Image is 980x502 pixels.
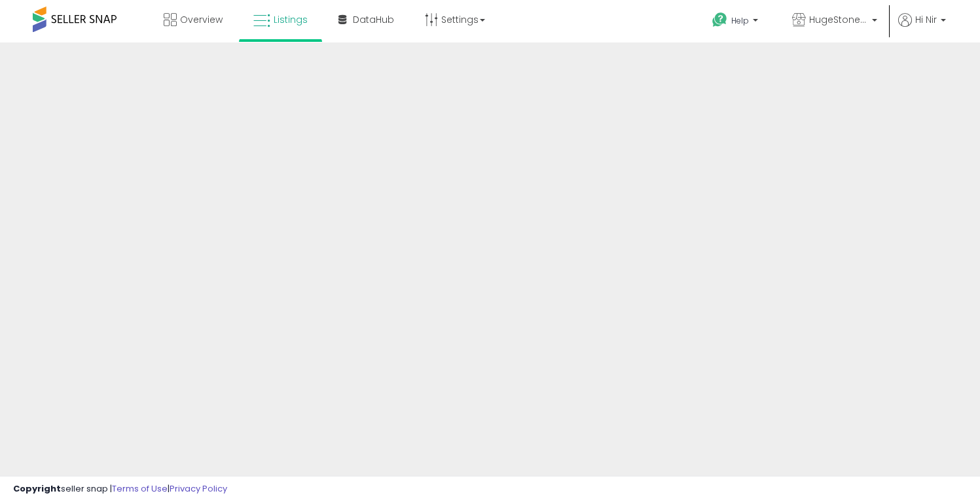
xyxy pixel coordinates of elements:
a: Terms of Use [112,482,168,495]
a: Hi Nir [898,13,946,42]
span: Overview [180,13,223,26]
span: DataHub [353,13,394,26]
i: Get Help [712,12,728,28]
span: Hi Nir [915,13,937,26]
strong: Copyright [13,482,61,495]
a: Help [702,2,771,42]
span: Help [731,15,749,26]
span: HugeStone Store [809,13,868,26]
span: Listings [274,13,308,26]
div: seller snap | | [13,483,227,495]
a: Privacy Policy [170,482,227,495]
